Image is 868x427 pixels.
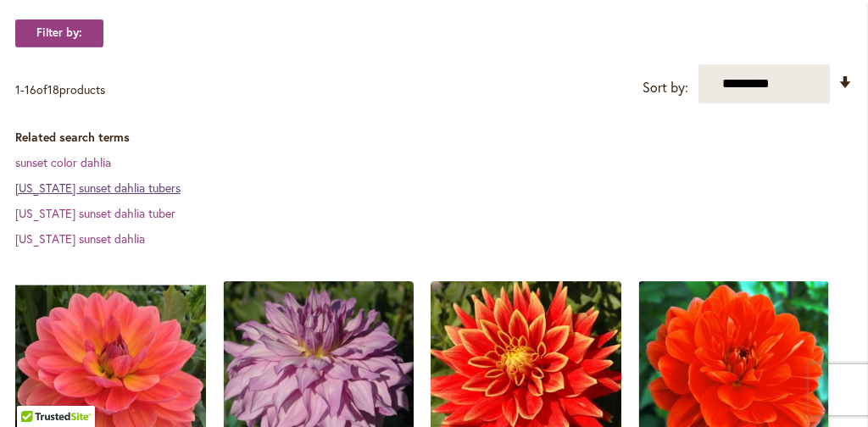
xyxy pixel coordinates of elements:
span: 16 [25,81,36,97]
a: sunset color dahlia [15,154,111,170]
a: [US_STATE] sunset dahlia [15,230,145,247]
a: [US_STATE] sunset dahlia tuber [15,205,175,221]
dt: Related search terms [15,129,853,146]
span: 18 [47,81,59,97]
a: [US_STATE] sunset dahlia tubers [15,180,181,196]
label: Sort by: [643,72,688,103]
strong: Filter by: [15,19,103,47]
iframe: Launch Accessibility Center [13,367,60,414]
span: 1 [15,81,20,97]
p: - of products [15,76,105,103]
